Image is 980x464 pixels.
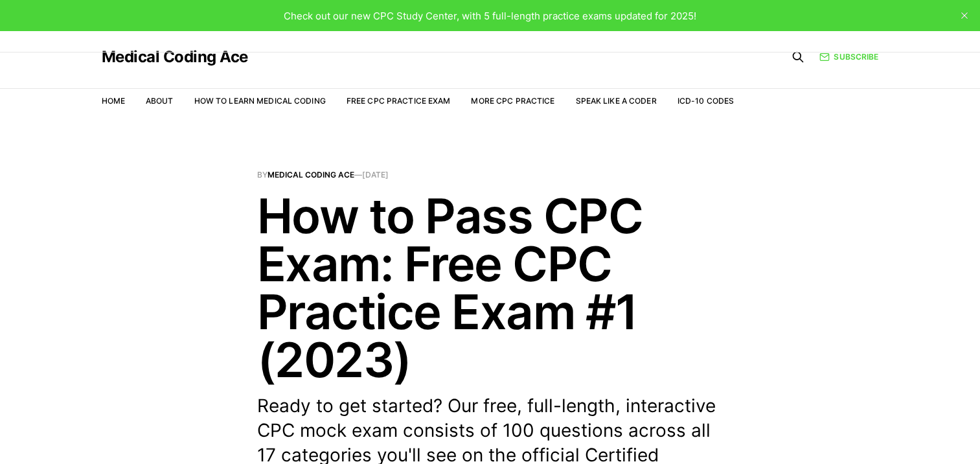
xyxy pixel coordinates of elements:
[257,171,724,179] span: By —
[102,96,125,106] a: Home
[268,170,354,180] a: Medical Coding Ace
[347,96,451,106] a: Free CPC Practice Exam
[819,51,878,63] a: Subscribe
[576,96,657,106] a: Speak Like a Coder
[146,96,174,106] a: About
[102,49,248,65] a: Medical Coding Ace
[678,96,734,106] a: ICD-10 Codes
[769,400,980,464] iframe: portal-trigger
[362,170,389,180] time: [DATE]
[284,10,696,22] span: Check out our new CPC Study Center, with 5 full-length practice exams updated for 2025!
[471,96,554,106] a: More CPC Practice
[257,192,724,384] h1: How to Pass CPC Exam: Free CPC Practice Exam #1 (2023)
[954,5,975,26] button: close
[194,96,326,106] a: How to Learn Medical Coding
